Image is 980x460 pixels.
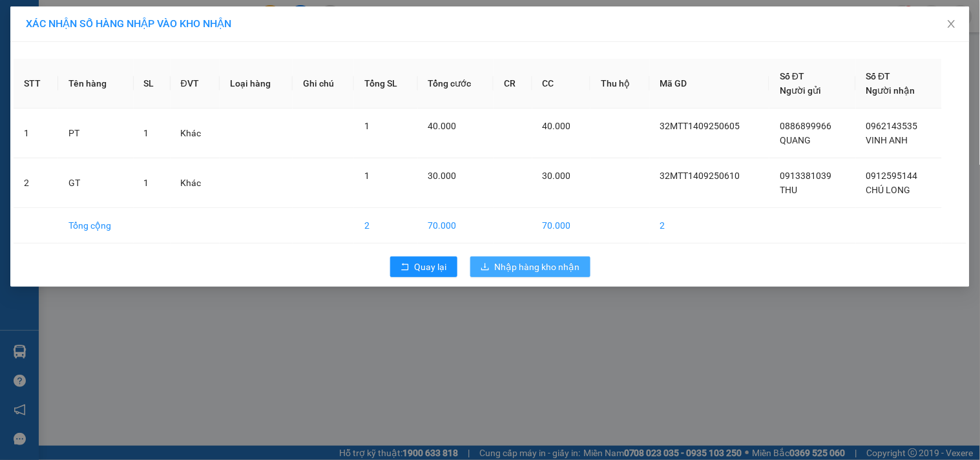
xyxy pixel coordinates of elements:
[494,59,532,109] th: CR
[171,109,220,158] td: Khác
[470,256,590,277] button: downloadNhập hàng kho nhận
[650,59,770,109] th: Mã GD
[14,109,58,158] td: 1
[780,85,821,96] span: Người gửi
[171,158,220,208] td: Khác
[532,208,590,244] td: 70.000
[14,158,58,208] td: 2
[415,260,447,274] span: Quay lại
[144,178,149,188] span: 1
[58,59,134,109] th: Tên hàng
[543,121,571,131] span: 40.000
[946,19,957,29] span: close
[590,59,650,109] th: Thu hộ
[532,59,590,109] th: CC
[171,59,220,109] th: ĐVT
[866,135,908,145] span: VINH ANH
[390,256,457,277] button: rollbackQuay lại
[364,171,370,181] span: 1
[495,260,580,274] span: Nhập hàng kho nhận
[780,171,831,181] span: 0913381039
[354,208,418,244] td: 2
[650,208,770,244] td: 2
[780,135,811,145] span: QUANG
[134,59,171,109] th: SL
[354,59,418,109] th: Tổng SL
[364,121,370,131] span: 1
[58,208,134,244] td: Tổng cộng
[418,59,494,109] th: Tổng cước
[866,121,918,131] span: 0962143535
[418,208,494,244] td: 70.000
[866,185,911,195] span: CHÚ LONG
[428,121,457,131] span: 40.000
[58,109,134,158] td: PT
[220,59,293,109] th: Loại hàng
[26,17,231,30] span: XÁC NHẬN SỐ HÀNG NHẬP VÀO KHO NHẬN
[780,121,831,131] span: 0886899966
[660,171,740,181] span: 32MTT1409250610
[543,171,571,181] span: 30.000
[866,71,891,81] span: Số ĐT
[428,171,457,181] span: 30.000
[144,128,149,138] span: 1
[866,171,918,181] span: 0912595144
[293,59,354,109] th: Ghi chú
[58,158,134,208] td: GT
[401,262,410,273] span: rollback
[866,85,915,96] span: Người nhận
[14,59,58,109] th: STT
[780,71,804,81] span: Số ĐT
[933,6,970,43] button: Close
[780,185,797,195] span: THU
[481,262,490,273] span: download
[660,121,740,131] span: 32MTT1409250605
